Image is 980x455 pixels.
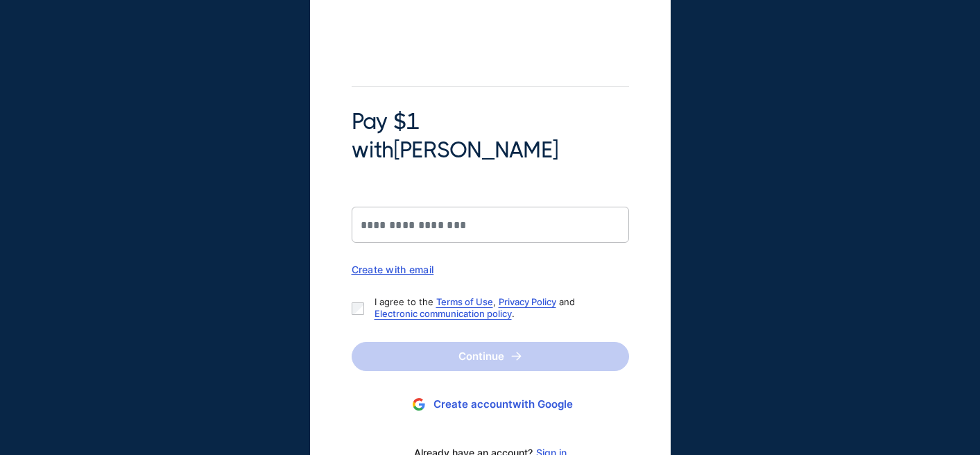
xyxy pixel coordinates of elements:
p: I agree to the , and . [375,296,618,320]
div: Create with email [352,264,629,275]
a: Electronic communication policy [375,308,512,319]
a: Privacy Policy [499,296,556,307]
a: Terms of Use [436,296,493,307]
span: Pay $1 with [PERSON_NAME] [352,108,629,165]
button: Create accountwith Google [352,392,629,418]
